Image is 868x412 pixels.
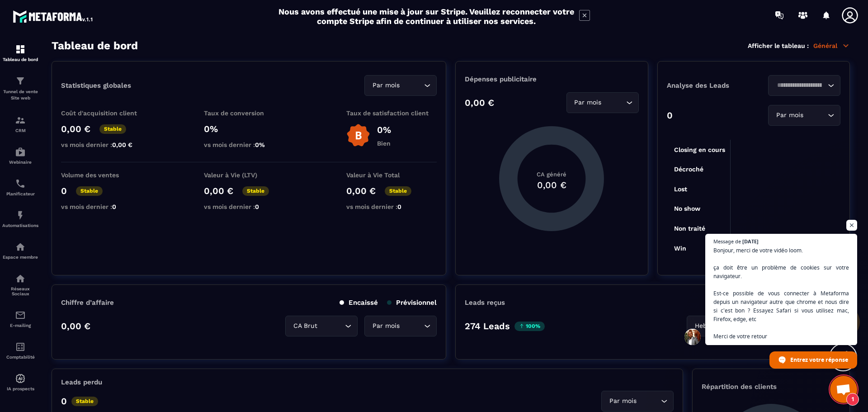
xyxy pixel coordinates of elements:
span: Bonjour, merci de votre vidéo loom. ça doit être un problème de cookies sur votre navigateur. Est... [713,246,849,341]
p: 0,00 € [61,123,90,134]
p: 0,00 € [465,97,494,108]
tspan: Lost [674,185,687,193]
h3: Tableau de bord [52,39,138,52]
a: accountantaccountantComptabilité [2,335,38,366]
tspan: No show [674,205,701,212]
p: 0 [667,110,673,121]
p: 0 [61,396,67,407]
p: Général [813,42,850,50]
a: automationsautomationsEspace membre [2,235,38,266]
p: Automatisations [2,223,38,228]
p: Volume des ventes [61,171,151,179]
img: formation [15,44,26,55]
tspan: Win [674,245,686,252]
p: Réseaux Sociaux [2,286,38,296]
a: social-networksocial-networkRéseaux Sociaux [2,266,38,303]
p: Prévisionnel [387,298,437,307]
span: 0,00 € [112,141,132,148]
div: Ouvrir le chat [830,376,857,403]
p: Taux de conversion [204,109,294,117]
span: 0% [255,141,265,148]
p: Stable [76,186,103,196]
input: Search for option [805,110,826,120]
p: 0,00 € [204,185,233,196]
p: Analyse des Leads [667,81,754,90]
p: 274 Leads [465,321,510,331]
img: logo [13,8,94,24]
span: 1 [846,393,859,406]
p: vs mois dernier : [61,203,151,210]
p: Stable [99,124,126,134]
div: Search for option [601,391,674,412]
img: automations [15,147,26,157]
p: vs mois dernier : [204,203,294,210]
p: Statistiques globales [61,81,131,90]
div: Search for option [687,316,764,336]
div: Search for option [285,316,358,336]
p: Coût d'acquisition client [61,109,151,117]
span: Entrez votre réponse [790,352,848,368]
p: vs mois dernier : [346,203,437,210]
tspan: Décroché [674,166,703,173]
a: automationsautomationsWebinaire [2,140,38,171]
input: Search for option [604,98,624,108]
p: CRM [2,128,38,133]
input: Search for option [774,81,826,90]
p: IA prospects [2,386,38,391]
tspan: Non traité [674,225,705,232]
a: schedulerschedulerPlanificateur [2,171,38,203]
p: Tableau de bord [2,57,38,62]
input: Search for option [638,396,659,406]
p: Stable [71,397,98,406]
p: E-mailing [2,323,38,328]
p: Planificateur [2,191,38,196]
p: vs mois dernier : [204,141,294,148]
span: 0 [397,203,401,210]
p: 100% [514,322,545,331]
span: Par mois [370,321,401,331]
img: automations [15,242,26,252]
img: b-badge-o.b3b20ee6.svg [346,123,370,147]
p: Stable [242,186,269,196]
p: Stable [385,186,411,196]
p: Dépenses publicitaire [465,75,638,83]
p: Tunnel de vente Site web [2,89,38,101]
p: 0,00 € [346,185,376,196]
input: Search for option [401,321,422,331]
div: Search for option [364,316,437,336]
span: [DATE] [742,239,759,244]
p: Comptabilité [2,355,38,360]
p: Leads reçus [465,298,505,307]
img: social-network [15,273,26,284]
p: 0% [204,123,294,134]
a: formationformationCRM [2,108,38,140]
img: scheduler [15,178,26,189]
p: Bien [377,140,391,147]
p: Valeur à Vie Total [346,171,437,179]
input: Search for option [401,81,422,90]
span: Par mois [607,396,638,406]
span: Par mois [370,81,401,90]
p: Valeur à Vie (LTV) [204,171,294,179]
p: 0,00 € [61,321,90,331]
span: 0 [255,203,259,210]
p: Leads perdu [61,378,102,386]
p: Afficher le tableau : [748,42,809,49]
span: 0 [112,203,116,210]
p: 0% [377,124,391,135]
a: formationformationTableau de bord [2,37,38,69]
span: Par mois [774,110,805,120]
span: Hebdomadaire [693,321,742,331]
p: Encaissé [340,298,378,307]
div: Search for option [364,75,437,96]
img: formation [15,76,26,86]
h2: Nous avons effectué une mise à jour sur Stripe. Veuillez reconnecter votre compte Stripe afin de ... [278,7,575,26]
p: Répartition des clients [702,383,840,391]
input: Search for option [319,321,343,331]
img: email [15,310,26,321]
p: Taux de satisfaction client [346,109,437,117]
span: Par mois [572,98,604,108]
p: Espace membre [2,255,38,260]
p: Chiffre d’affaire [61,298,114,307]
a: automationsautomationsAutomatisations [2,203,38,235]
